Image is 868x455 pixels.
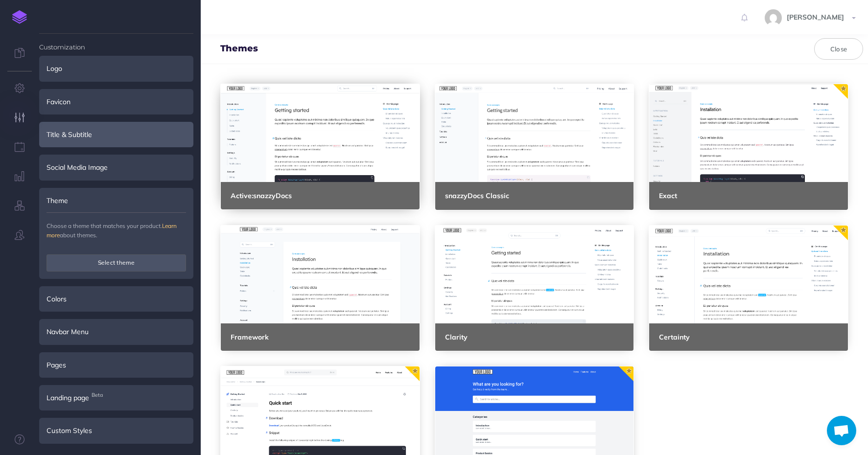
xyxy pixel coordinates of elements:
div: Navbar Menu [39,319,193,344]
button: Select theme [47,254,186,271]
div: Logo [39,56,193,81]
b: Exact [659,191,677,200]
b: snazzyDocs Classic [445,191,509,200]
img: logo-mark.svg [12,10,27,24]
b: Certainty [659,333,690,341]
span: Landing page [47,392,89,403]
div: Title & Subtitle [39,122,193,147]
img: 77ccc8640e6810896caf63250b60dd8b.jpg [765,9,782,26]
h4: Themes [220,44,258,54]
div: Social Media Image [39,155,193,180]
a: Open chat [827,416,856,445]
div: Favicon [39,89,193,114]
b: snazzyDocs [231,191,292,200]
b: Framework [231,333,269,341]
div: Colors [39,286,193,312]
div: Pages [39,352,193,378]
div: Custom Styles [39,418,193,443]
span: Active: [231,191,253,200]
div: Theme [39,188,193,213]
h4: Customization [39,34,193,50]
b: Clarity [445,333,468,341]
p: Choose a theme that matches your product. about themes. [47,221,186,240]
span: [PERSON_NAME] [782,13,849,22]
button: Close [814,38,863,60]
span: Beta [89,390,105,400]
div: Landing pageBeta [39,385,193,410]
